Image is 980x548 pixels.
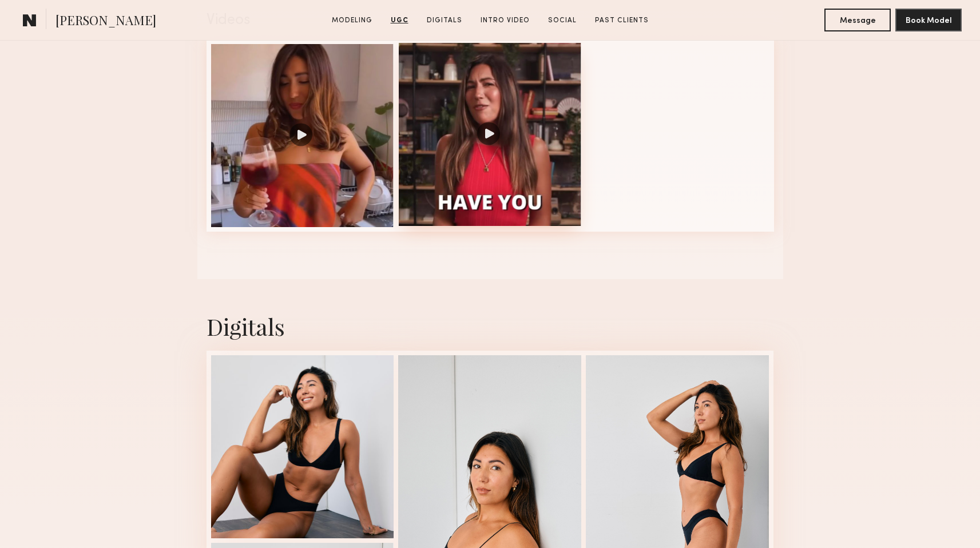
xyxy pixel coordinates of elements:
span: [PERSON_NAME] [55,11,156,31]
a: Book Model [895,15,962,25]
button: Book Model [895,9,962,31]
a: Past Clients [590,15,653,26]
button: Message [824,9,891,31]
a: Social [543,15,581,26]
a: UGC [386,15,413,26]
a: Modeling [327,15,377,26]
a: Digitals [422,15,467,26]
a: Intro Video [476,15,534,26]
div: Digitals [207,311,774,341]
